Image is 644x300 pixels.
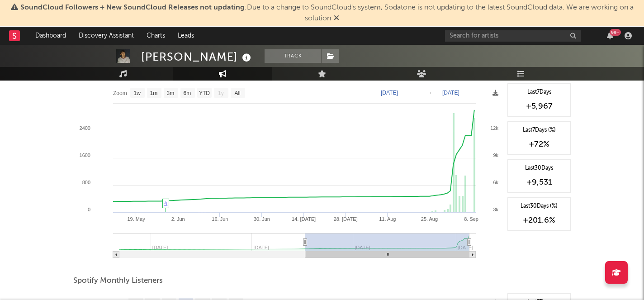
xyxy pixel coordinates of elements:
[82,180,90,185] text: 800
[254,216,270,222] text: 30. Jun
[442,90,459,96] text: [DATE]
[171,27,200,45] a: Leads
[512,88,566,96] div: Last 7 Days
[150,90,158,96] text: 1m
[445,30,581,42] input: Search for artists
[610,29,621,36] div: 99 +
[421,216,438,222] text: 25. Aug
[265,49,321,63] button: Track
[292,216,316,222] text: 14. [DATE]
[141,49,253,64] div: [PERSON_NAME]
[458,245,474,250] text: [DATE]
[218,90,224,96] text: 1y
[113,90,127,96] text: Zoom
[512,177,566,188] div: +9,531
[493,207,498,212] text: 3k
[464,216,478,222] text: 8. Sep
[199,90,210,96] text: YTD
[167,90,175,96] text: 3m
[88,207,90,212] text: 0
[234,90,240,96] text: All
[512,139,566,150] div: +72 %
[80,125,90,131] text: 2400
[512,126,566,134] div: Last 7 Days (%)
[379,216,396,222] text: 11. Aug
[607,32,613,39] button: 99+
[164,200,167,205] a: ♫
[20,4,634,22] span: : Due to a change to SoundCloud's system, Sodatone is not updating to the latest SoundCloud data....
[427,90,432,96] text: →
[334,216,358,222] text: 28. [DATE]
[512,101,566,112] div: +5,967
[184,90,191,96] text: 6m
[140,27,171,45] a: Charts
[493,152,498,158] text: 9k
[512,202,566,210] div: Last 30 Days (%)
[128,216,146,222] text: 19. May
[493,180,498,185] text: 6k
[334,15,339,22] span: Dismiss
[20,4,245,11] span: SoundCloud Followers + New SoundCloud Releases not updating
[490,125,498,131] text: 12k
[212,216,228,222] text: 16. Jun
[29,27,72,45] a: Dashboard
[512,164,566,172] div: Last 30 Days
[381,90,398,96] text: [DATE]
[171,216,185,222] text: 2. Jun
[134,90,141,96] text: 1w
[72,27,140,45] a: Discovery Assistant
[73,276,163,286] span: Spotify Monthly Listeners
[80,152,90,158] text: 1600
[512,215,566,226] div: +201.6 %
